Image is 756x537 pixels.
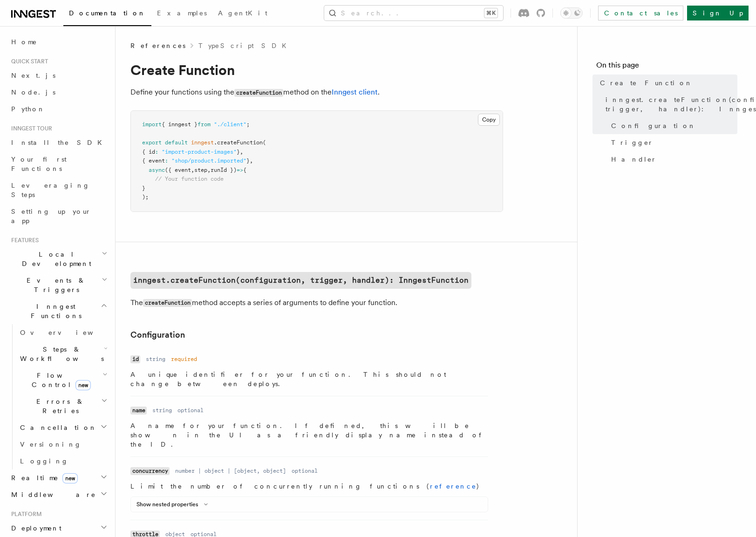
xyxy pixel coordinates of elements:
[607,151,737,168] a: Handler
[218,9,267,17] span: AgentKit
[687,6,749,20] a: Sign Up
[11,88,55,96] span: Node.js
[607,117,737,134] a: Configuration
[155,149,158,155] span: :
[7,523,61,533] span: Deployment
[478,114,500,126] button: Copy
[7,125,52,132] span: Inngest tour
[130,407,147,415] code: name
[7,276,102,294] span: Events & Triggers
[165,139,188,146] span: default
[162,121,198,128] span: { inngest }
[198,121,211,128] span: from
[211,167,237,173] span: runId })
[142,121,162,128] span: import
[560,7,583,19] button: Toggle dark mode
[292,467,318,475] dd: optional
[11,208,91,224] span: Setting up your app
[7,101,109,117] a: Python
[611,121,696,130] span: Configuration
[130,296,503,310] p: The method accepts a series of arguments to define your function.
[165,157,168,164] span: :
[11,182,90,198] span: Leveraging Steps
[20,441,82,448] span: Versioning
[246,121,250,128] span: ;
[142,139,162,146] span: export
[7,34,109,50] a: Home
[130,370,488,388] p: A unique identifier for your function. This should not change between deploys.
[177,407,204,414] dd: optional
[16,371,102,389] span: Flow Control
[130,421,488,449] p: A name for your function. If defined, this will be shown in the UI as a friendly display name ins...
[607,134,737,151] a: Trigger
[7,490,96,499] span: Middleware
[16,341,109,367] button: Steps & Workflows
[62,473,78,483] span: new
[175,467,286,475] dd: number | object | [object, object]
[7,510,42,518] span: Platform
[611,155,657,164] span: Handler
[11,37,37,47] span: Home
[7,203,109,229] a: Setting up your app
[16,393,109,419] button: Errors & Retries
[243,167,246,173] span: {
[7,324,109,469] div: Inngest Functions
[246,157,250,164] span: }
[250,157,253,164] span: ,
[7,58,48,65] span: Quick start
[16,419,109,436] button: Cancellation
[165,167,191,173] span: ({ event
[155,176,224,182] span: // Your function code
[63,3,151,26] a: Documentation
[7,298,109,324] button: Inngest Functions
[16,367,109,393] button: Flow Controlnew
[142,149,155,155] span: { id
[214,139,263,146] span: .createFunction
[152,407,172,414] dd: string
[69,9,146,17] span: Documentation
[130,467,170,475] code: concurrency
[484,8,497,18] kbd: ⌘K
[207,167,211,173] span: ,
[324,6,503,20] button: Search...⌘K
[157,9,207,17] span: Examples
[7,486,109,503] button: Middleware
[7,177,109,203] a: Leveraging Steps
[171,355,197,363] dd: required
[7,67,109,84] a: Next.js
[263,139,266,146] span: (
[7,134,109,151] a: Install the SDK
[162,149,237,155] span: "import-product-images"
[16,345,104,363] span: Steps & Workflows
[198,41,292,50] a: TypeScript SDK
[194,167,207,173] span: step
[600,78,693,88] span: Create Function
[171,157,246,164] span: "shop/product.imported"
[7,246,109,272] button: Local Development
[130,272,471,289] a: inngest.createFunction(configuration, trigger, handler): InngestFunction
[16,423,97,432] span: Cancellation
[20,329,116,336] span: Overview
[596,75,737,91] a: Create Function
[7,84,109,101] a: Node.js
[146,355,165,363] dd: string
[7,272,109,298] button: Events & Triggers
[136,501,211,508] button: Show nested properties
[11,156,67,172] span: Your first Functions
[130,86,503,99] p: Define your functions using the method on the .
[7,302,101,320] span: Inngest Functions
[7,469,109,486] button: Realtimenew
[16,397,101,415] span: Errors & Retries
[149,167,165,173] span: async
[602,91,737,117] a: inngest.createFunction(configuration, trigger, handler): InngestFunction
[142,157,165,164] span: { event
[7,237,39,244] span: Features
[237,167,243,173] span: =>
[7,151,109,177] a: Your first Functions
[75,380,91,390] span: new
[598,6,683,20] a: Contact sales
[7,520,109,537] button: Deployment
[11,105,45,113] span: Python
[142,194,149,200] span: );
